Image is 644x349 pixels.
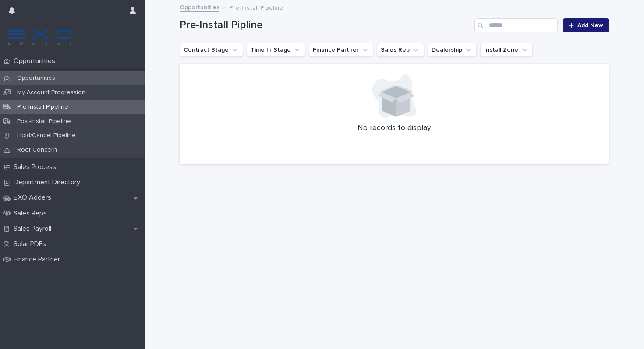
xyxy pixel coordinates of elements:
[10,255,67,264] p: Finance Partner
[10,146,64,154] p: Roof Concern
[7,28,74,46] img: FKS5r6ZBThi8E5hshIGi
[180,43,243,57] button: Contract Stage
[10,194,58,202] p: EXO Adders
[10,103,75,111] p: Pre-Install Pipeline
[10,132,83,139] p: Hold/Cancel Pipeline
[577,22,603,28] span: Add New
[10,57,62,65] p: Opportunities
[480,43,533,57] button: Install Zone
[377,43,424,57] button: Sales Rep
[180,19,471,32] h1: Pre-Install Pipline
[10,225,58,233] p: Sales Payroll
[10,209,54,218] p: Sales Reps
[10,74,62,82] p: Opportunities
[180,2,219,12] a: Opportunities
[10,118,78,125] p: Post-Install Pipeline
[309,43,373,57] button: Finance Partner
[190,123,598,133] p: No records to display
[10,163,63,171] p: Sales Process
[10,89,92,96] p: My Account Progression
[474,18,558,32] input: Search
[229,2,283,12] p: Pre-Install Pipeline
[10,240,53,248] p: Solar PDFs
[10,178,87,187] p: Department Directory
[247,43,305,57] button: Time In Stage
[428,43,477,57] button: Dealership
[563,18,609,32] a: Add New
